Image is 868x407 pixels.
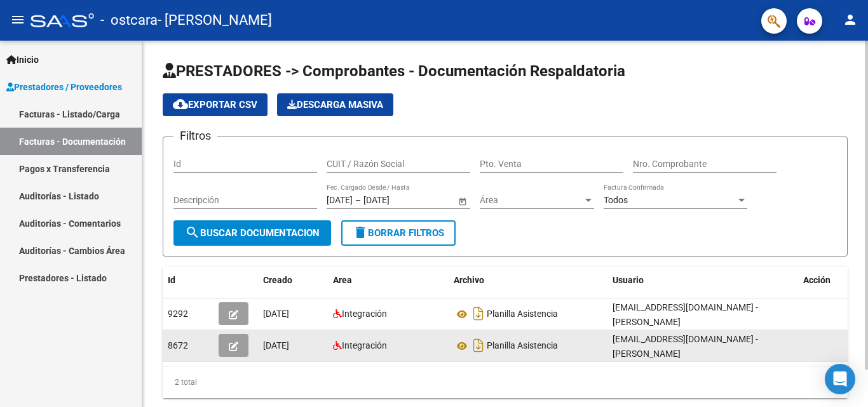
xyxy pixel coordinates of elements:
span: [EMAIL_ADDRESS][DOMAIN_NAME] - [PERSON_NAME] [613,334,758,359]
span: Borrar Filtros [353,227,444,239]
input: Fecha fin [363,195,426,206]
mat-icon: delete [353,225,368,240]
span: Exportar CSV [173,99,257,110]
i: Descargar documento [470,335,487,356]
mat-icon: search [185,225,200,240]
datatable-header-cell: Area [328,267,449,294]
mat-icon: person [843,12,858,27]
span: Integración [342,309,387,319]
div: Open Intercom Messenger [825,364,855,394]
i: Descargar documento [470,304,487,324]
span: Descarga Masiva [287,99,383,110]
span: Inicio [6,53,39,67]
span: Integración [342,340,387,350]
span: Área [480,195,583,206]
button: Open calendar [456,194,469,208]
span: Creado [263,275,292,285]
span: – [355,195,361,206]
span: Archivo [454,275,484,285]
span: Acción [803,275,831,285]
span: [DATE] [263,340,289,350]
span: - [PERSON_NAME] [158,6,272,34]
span: - ostcara [100,6,158,34]
button: Descarga Masiva [277,93,393,116]
span: 8672 [168,340,188,350]
span: PRESTADORES -> Comprobantes - Documentación Respaldatoria [163,62,625,80]
datatable-header-cell: Creado [258,267,328,294]
span: Area [333,275,352,285]
span: [DATE] [263,309,289,319]
span: Planilla Asistencia [487,341,558,351]
button: Buscar Documentacion [173,220,331,246]
span: Planilla Asistencia [487,309,558,319]
mat-icon: cloud_download [173,97,188,112]
span: Usuario [613,275,644,285]
datatable-header-cell: Id [163,267,214,294]
button: Exportar CSV [163,93,268,116]
div: 2 total [163,366,848,398]
button: Borrar Filtros [341,220,456,246]
span: Prestadores / Proveedores [6,80,122,94]
span: Id [168,275,175,285]
span: [EMAIL_ADDRESS][DOMAIN_NAME] - [PERSON_NAME] [613,302,758,327]
input: Fecha inicio [327,195,353,206]
datatable-header-cell: Archivo [449,267,607,294]
span: Todos [604,195,628,205]
datatable-header-cell: Acción [798,267,862,294]
h3: Filtros [173,127,217,145]
datatable-header-cell: Usuario [607,267,798,294]
app-download-masive: Descarga masiva de comprobantes (adjuntos) [277,93,393,116]
span: Buscar Documentacion [185,227,320,239]
span: 9292 [168,309,188,319]
mat-icon: menu [10,12,25,27]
